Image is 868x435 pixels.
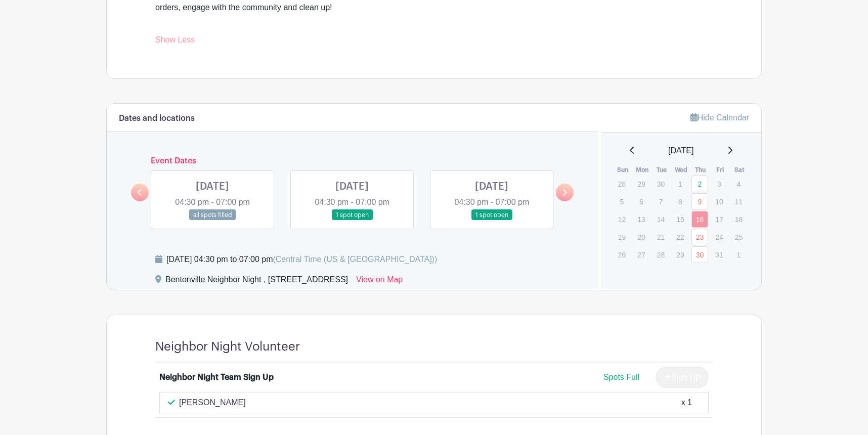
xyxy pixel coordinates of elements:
[179,397,246,409] p: [PERSON_NAME]
[672,229,688,245] p: 22
[730,229,747,245] p: 25
[633,247,649,263] p: 27
[681,397,692,409] div: x 1
[691,246,708,263] a: 30
[633,176,649,192] p: 29
[672,247,688,263] p: 29
[653,211,669,227] p: 14
[155,339,300,354] h4: Neighbor Night Volunteer
[119,114,195,123] h6: Dates and locations
[149,156,556,166] h6: Event Dates
[691,165,711,175] th: Thu
[632,165,652,175] th: Mon
[166,253,437,266] div: [DATE] 04:30 pm to 07:00 pm
[273,255,437,264] span: (Central Time (US & [GEOGRAPHIC_DATA]))
[613,165,633,175] th: Sun
[653,247,669,263] p: 28
[711,194,727,209] p: 10
[614,194,630,209] p: 5
[652,165,672,175] th: Tue
[356,274,403,290] a: View on Map
[672,176,688,192] p: 1
[690,113,749,122] a: Hide Calendar
[614,229,630,245] p: 19
[653,176,669,192] p: 30
[691,211,708,228] a: 16
[668,145,693,157] span: [DATE]
[711,211,727,227] p: 17
[691,193,708,210] a: 9
[614,247,630,263] p: 26
[603,373,639,381] span: Spots Full
[730,194,747,209] p: 11
[672,194,688,209] p: 8
[633,194,649,209] p: 6
[730,211,747,227] p: 18
[653,194,669,209] p: 7
[691,176,708,192] a: 2
[653,229,669,245] p: 21
[730,247,747,263] p: 1
[711,176,727,192] p: 3
[730,176,747,192] p: 4
[711,247,727,263] p: 31
[730,165,750,175] th: Sat
[711,229,727,245] p: 24
[691,229,708,245] a: 23
[614,211,630,227] p: 12
[165,274,348,290] div: Bentonville Neighbor Night , [STREET_ADDRESS]
[633,211,649,227] p: 13
[159,371,274,383] div: Neighbor Night Team Sign Up
[710,165,730,175] th: Fri
[614,176,630,192] p: 28
[671,165,691,175] th: Wed
[672,211,688,227] p: 15
[155,35,195,48] a: Show Less
[633,229,649,245] p: 20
